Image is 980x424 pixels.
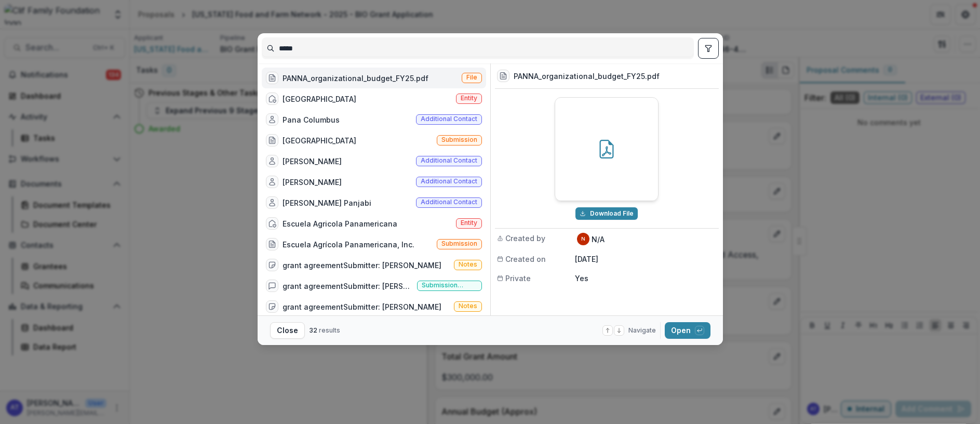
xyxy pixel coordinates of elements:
[283,197,371,208] div: [PERSON_NAME] Panjabi
[283,260,441,271] div: grant agreementSubmitter: [PERSON_NAME]
[461,95,477,102] span: Entity
[575,254,717,264] p: [DATE]
[319,326,340,334] span: results
[283,135,356,146] div: [GEOGRAPHIC_DATA]
[505,254,546,264] span: Created on
[628,326,656,335] span: Navigate
[505,273,531,284] span: Private
[461,219,477,227] span: Entity
[441,136,477,143] span: Submission
[421,178,477,185] span: Additional contact
[283,218,397,229] div: Escuela Agricola Panamericana
[422,282,477,289] span: Submission comment
[441,240,477,247] span: Submission
[283,239,414,250] div: Escuela Agrícola Panamericana, Inc.
[270,322,305,339] button: Close
[283,114,340,125] div: Pana Columbus
[581,236,585,242] div: N/A
[592,234,605,245] p: N/A
[575,207,638,220] button: Download PANNA_organizational_budget_FY25.pdf
[698,38,719,59] button: toggle filters
[283,73,428,84] div: PANNA_organizational_budget_FY25.pdf
[459,261,477,268] span: Notes
[421,198,477,206] span: Additional contact
[466,74,477,81] span: File
[665,322,710,339] button: Open
[309,326,317,334] span: 32
[283,301,441,312] div: grant agreementSubmitter: [PERSON_NAME]
[283,94,356,104] div: [GEOGRAPHIC_DATA]
[421,115,477,123] span: Additional contact
[505,233,545,244] span: Created by
[283,156,342,167] div: [PERSON_NAME]
[283,281,413,291] div: grant agreementSubmitter: [PERSON_NAME]
[575,273,717,284] p: Yes
[283,177,342,188] div: [PERSON_NAME]
[459,302,477,310] span: Notes
[421,157,477,164] span: Additional contact
[514,71,660,82] h3: PANNA_organizational_budget_FY25.pdf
